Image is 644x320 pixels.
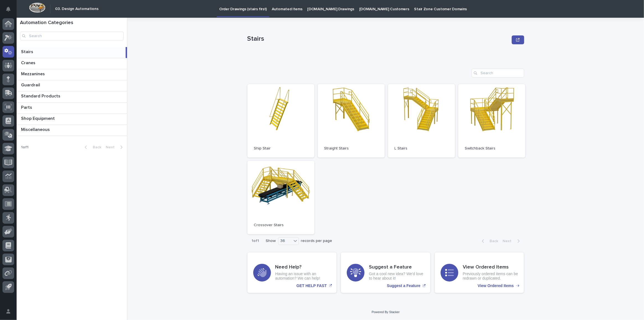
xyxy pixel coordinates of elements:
[20,20,124,26] h1: Automation Categories
[106,145,118,149] span: Next
[247,234,264,248] p: 1 of 1
[17,114,127,125] a: Shop EquipmentShop Equipment
[17,69,127,80] a: MezzaninesMezzanines
[21,104,33,110] p: Parts
[487,239,498,243] span: Back
[395,146,448,151] p: L Stairs
[20,32,124,40] input: Search
[301,239,332,243] p: records per page
[503,239,515,243] span: Next
[341,252,430,293] a: Suggest a Feature
[17,103,127,114] a: PartsParts
[17,91,127,102] a: Standard ProductsStandard Products
[254,223,308,228] p: Crossover Stairs
[435,252,524,293] a: View Ordered Items
[21,126,51,132] p: Miscellaneous
[17,47,127,58] a: StairsStairs
[477,239,501,244] button: Back
[465,146,519,151] p: Switchback Stairs
[104,145,127,150] button: Next
[247,161,314,234] a: Crossover Stairs
[2,3,14,15] button: Notifications
[29,2,45,13] img: Workspace Logo
[21,59,37,66] p: Cranes
[17,141,33,154] p: 1 of 1
[463,264,518,270] h3: View Ordered Items
[89,145,101,149] span: Back
[472,69,524,78] input: Search
[501,239,524,244] button: Next
[21,48,34,55] p: Stairs
[275,272,331,281] p: Having an issue with an automation? We can help!
[21,70,46,77] p: Mezzanines
[296,283,327,288] p: GET HELP FAST
[275,264,331,270] h3: Need Help?
[324,146,378,151] p: Straight Stairs
[247,84,314,158] a: Ship Stair
[387,283,420,288] p: Suggest a Feature
[266,239,276,243] p: Show
[21,81,41,88] p: Guardrail
[369,272,425,281] p: Got a cool new idea? We'd love to hear about it!
[247,252,337,293] a: GET HELP FAST
[247,35,510,43] p: Stairs
[478,283,514,288] p: View Ordered Items
[372,310,400,314] a: Powered By Stacker
[318,84,385,158] a: Straight Stairs
[21,92,61,99] p: Standard Products
[55,7,99,11] h2: 03. Design Automations
[463,272,518,281] p: Previously ordered items can be redrawn or duplicated.
[17,125,127,136] a: MiscellaneousMiscellaneous
[17,58,127,69] a: CranesCranes
[278,238,292,244] div: 36
[80,145,104,150] button: Back
[458,84,525,158] a: Switchback Stairs
[7,7,14,16] div: Notifications
[369,264,425,270] h3: Suggest a Feature
[254,146,308,151] p: Ship Stair
[388,84,455,158] a: L Stairs
[17,80,127,91] a: GuardrailGuardrail
[21,115,56,121] p: Shop Equipment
